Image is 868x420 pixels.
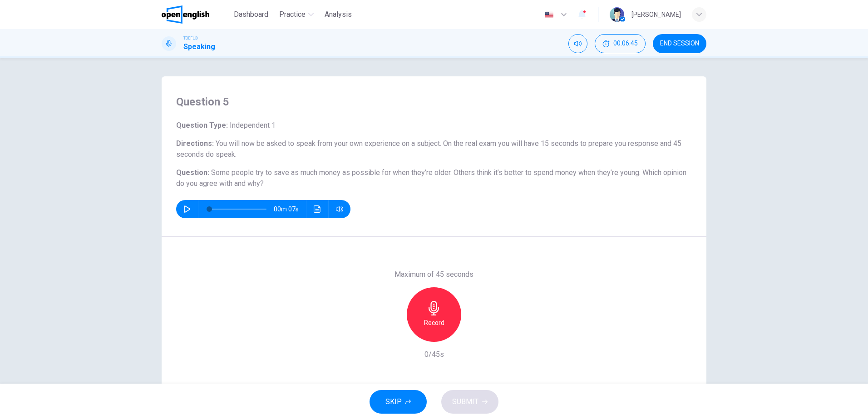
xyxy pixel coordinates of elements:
button: Dashboard [230,6,272,23]
span: TOEFL® [183,35,198,41]
span: SKIP [385,395,402,408]
span: You will now be asked to speak from your own experience on a subject. On the real exam you will h... [176,139,681,159]
img: OpenEnglish logo [162,5,209,24]
h6: Directions : [176,138,692,160]
img: en [543,11,555,18]
h4: Question 5 [176,95,692,109]
button: 00:06:45 [595,34,646,53]
div: Mute [568,34,587,53]
span: END SESSION [660,40,699,47]
button: Record [407,287,461,342]
button: Analysis [321,6,355,23]
span: 00:06:45 [613,40,638,47]
span: Practice [279,9,306,20]
span: 00m 07s [274,200,306,218]
div: Hide [595,34,646,53]
h6: Question Type : [176,120,692,131]
span: Analysis [325,9,352,20]
h6: Question : [176,167,692,189]
button: Click to see the audio transcription [310,200,325,218]
a: OpenEnglish logo [162,5,230,24]
h6: 0/45s [424,349,444,360]
h6: Record [424,317,444,328]
img: Profile picture [610,7,624,22]
button: SKIP [370,390,427,414]
button: Practice [276,6,317,23]
span: Some people try to save as much money as possible for when they’re older. Others think it’s bette... [211,168,641,177]
span: Dashboard [234,9,268,20]
h1: Speaking [183,41,215,52]
span: Independent 1 [228,121,276,130]
div: [PERSON_NAME] [631,9,681,20]
button: END SESSION [653,34,706,53]
h6: Maximum of 45 seconds [395,269,473,280]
